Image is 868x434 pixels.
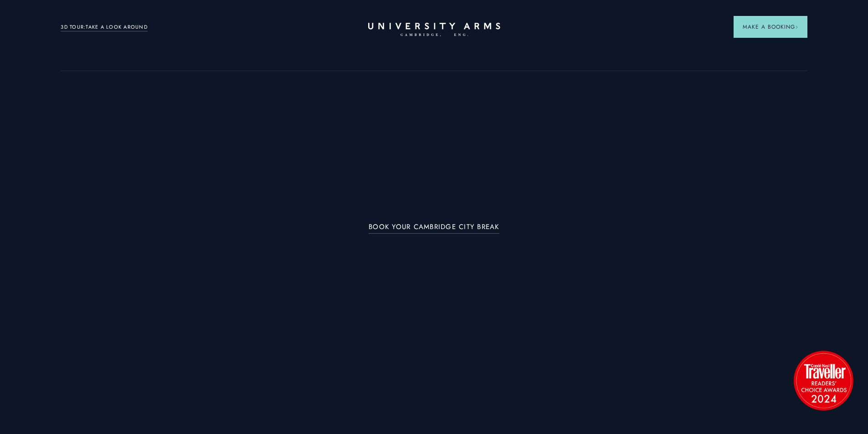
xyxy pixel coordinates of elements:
[61,23,148,31] a: 3D TOUR:TAKE A LOOK AROUND
[795,26,798,29] img: Arrow icon
[743,23,798,31] span: Make a Booking
[368,23,500,37] a: Home
[734,16,807,38] button: Make a BookingArrow icon
[369,223,499,234] a: BOOK YOUR CAMBRIDGE CITY BREAK
[789,346,858,414] img: image-2524eff8f0c5d55edbf694693304c4387916dea5-1501x1501-png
